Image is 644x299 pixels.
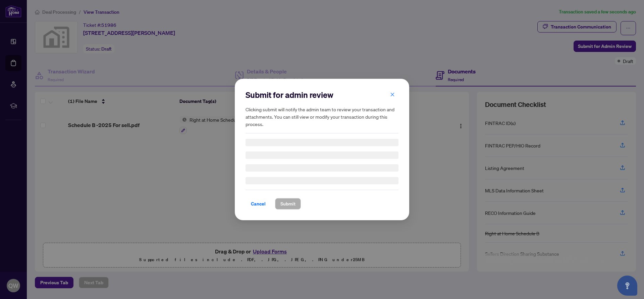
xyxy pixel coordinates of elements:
[390,92,395,97] span: close
[275,198,301,210] button: Submit
[617,276,637,296] button: Open asap
[246,198,271,210] button: Cancel
[251,198,266,209] span: Cancel
[246,106,398,128] h5: Clicking submit will notify the admin team to review your transaction and attachments. You can st...
[246,89,398,100] h2: Submit for admin review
